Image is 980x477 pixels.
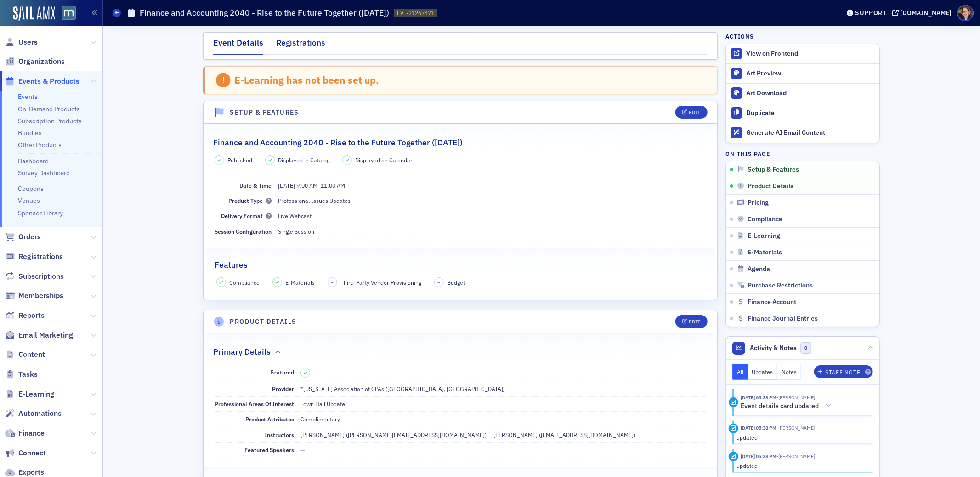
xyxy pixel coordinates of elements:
[300,385,505,392] span: *[US_STATE] Association of CPAs ([GEOGRAPHIC_DATA], [GEOGRAPHIC_DATA])
[729,397,738,407] div: Activity
[748,282,813,290] span: Purchase Restrictions
[741,394,777,401] time: 8/15/2025 05:38 PM
[18,369,38,379] span: Tasks
[18,330,73,340] span: Email Marketing
[741,453,777,460] time: 8/15/2025 05:38 PM
[18,37,38,47] span: Users
[732,364,748,380] button: All
[18,76,79,86] span: Events & Products
[748,215,783,224] span: Compliance
[726,64,879,83] a: Art Preview
[140,7,389,18] h1: Finance and Accounting 2040 - Rise to the Future Together ([DATE])
[5,389,54,399] a: E-Learning
[18,232,41,242] span: Orders
[741,401,835,411] button: Event details card updated
[230,317,297,327] h4: Product Details
[227,156,252,164] span: Published
[5,37,38,47] a: Users
[726,44,879,63] a: View on Frontend
[5,330,73,340] a: Email Marketing
[748,298,797,306] span: Finance Account
[18,271,64,282] span: Subscriptions
[18,92,38,101] a: Events
[748,166,799,174] span: Setup & Features
[892,10,955,16] button: [DOMAIN_NAME]
[748,315,818,323] span: Finance Journal Entries
[18,57,65,67] span: Organizations
[296,182,317,189] time: 9:00 AM
[777,394,816,401] span: Dee Sullivan
[5,350,45,360] a: Content
[278,197,351,204] span: Professional Issues Updates
[5,408,62,419] a: Automations
[300,446,305,454] span: —
[55,6,76,22] a: View Homepage
[737,461,867,470] div: updated
[746,109,875,117] div: Duplicate
[18,129,42,137] a: Bundles
[265,431,294,438] span: Instructors
[272,385,294,392] span: Provider
[278,156,329,164] span: Displayed in Catalog
[213,346,271,358] h2: Primary Details
[447,278,465,287] span: Budget
[748,199,769,207] span: Pricing
[901,9,952,17] div: [DOMAIN_NAME]
[321,182,345,189] time: 11:00 AM
[5,232,41,242] a: Orders
[213,137,463,149] h2: Finance and Accounting 2040 - Rise to the Future Together ([DATE])
[234,74,380,86] div: E-Learning has not been set up.
[18,157,49,165] a: Dashboard
[18,350,45,360] span: Content
[397,9,434,17] span: EVT-21267471
[229,278,260,287] span: Compliance
[777,453,816,460] span: Dee Sullivan
[5,428,45,438] a: Finance
[270,368,294,376] span: Featured
[746,89,875,98] div: Art Download
[244,446,294,454] span: Featured Speakers
[741,425,777,431] time: 8/15/2025 05:38 PM
[213,37,263,55] div: Event Details
[741,402,819,410] h5: Event details card updated
[800,342,812,354] span: 0
[300,415,340,423] div: Complimentary
[62,6,76,20] img: SailAMX
[245,415,294,423] span: Product Attributes
[726,123,879,143] button: Generate AI Email Content
[748,248,782,257] span: E-Materials
[5,448,46,458] a: Connect
[13,6,55,21] img: SailAMX
[855,9,887,17] div: Support
[746,50,875,58] div: View on Frontend
[726,83,879,103] a: Art Download
[331,279,334,286] span: –
[689,319,701,324] div: Edit
[215,400,294,408] span: Professional Areas Of Interest
[675,315,707,328] button: Edit
[18,169,70,177] a: Survey Dashboard
[18,209,63,217] a: Sponsor Library
[18,408,62,419] span: Automations
[18,252,63,262] span: Registrations
[278,182,345,189] span: –
[957,5,974,21] span: Profile
[5,57,65,67] a: Organizations
[737,433,867,442] div: updated
[675,106,707,119] button: Edit
[18,141,62,149] a: Other Products
[746,69,875,78] div: Art Preview
[725,149,880,158] h4: On this page
[239,182,272,189] span: Date & Time
[18,105,80,113] a: On-Demand Products
[5,291,63,301] a: Memberships
[5,369,38,379] a: Tasks
[729,452,738,461] div: Update
[18,196,40,205] a: Venues
[215,228,272,235] span: Session Configuration
[777,425,816,431] span: Dee Sullivan
[285,278,315,287] span: E-Materials
[726,103,879,123] button: Duplicate
[5,252,63,262] a: Registrations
